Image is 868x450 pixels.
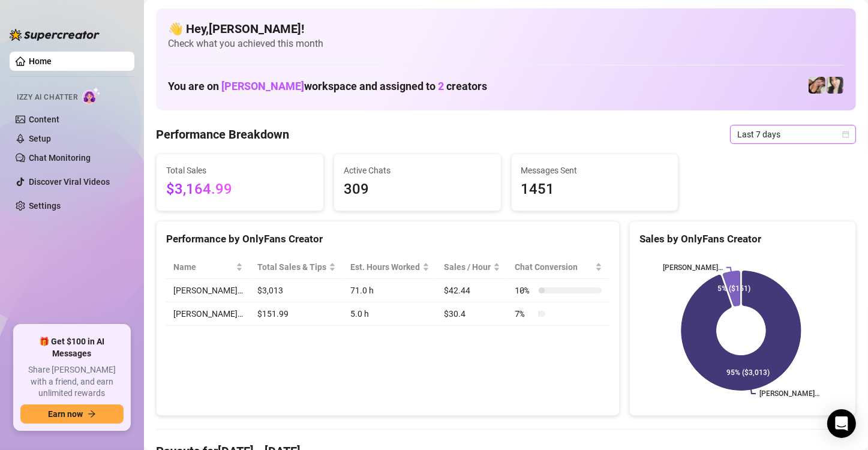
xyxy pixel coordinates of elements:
span: 7 % [515,307,534,320]
img: logo-BBDzfeDw.svg [10,29,100,41]
text: [PERSON_NAME]… [663,263,723,272]
span: Sales / Hour [444,260,491,274]
span: Total Sales & Tips [257,260,326,274]
span: calendar [842,131,849,138]
img: AI Chatter [82,87,101,104]
td: $3,013 [250,279,343,302]
span: Total Sales [166,164,314,177]
h4: 👋 Hey, [PERSON_NAME] ! [168,20,844,37]
th: Name [166,256,250,279]
h4: Performance Breakdown [156,126,289,143]
span: 10 % [515,284,534,297]
div: Est. Hours Worked [350,260,420,274]
span: Share [PERSON_NAME] with a friend, and earn unlimited rewards [20,364,124,400]
td: $42.44 [437,279,507,302]
a: Home [29,56,52,66]
a: Content [29,115,59,124]
span: Check what you achieved this month [168,37,844,50]
div: Open Intercom Messenger [827,409,856,438]
a: Settings [29,201,61,211]
td: [PERSON_NAME]… [166,279,250,302]
h1: You are on workspace and assigned to creators [168,80,487,93]
span: arrow-right [88,410,96,418]
span: Name [173,260,233,274]
td: [PERSON_NAME]… [166,302,250,326]
span: $3,164.99 [166,178,314,201]
img: Christina [827,77,843,94]
div: Performance by OnlyFans Creator [166,231,609,247]
a: Setup [29,134,51,143]
span: 2 [438,80,444,92]
td: 5.0 h [343,302,437,326]
div: Sales by OnlyFans Creator [639,231,846,247]
span: Last 7 days [737,125,849,143]
span: 🎁 Get $100 in AI Messages [20,336,124,359]
th: Sales / Hour [437,256,507,279]
span: 309 [344,178,491,201]
text: [PERSON_NAME]… [759,389,819,398]
span: Active Chats [344,164,491,177]
button: Earn nowarrow-right [20,404,124,424]
a: Chat Monitoring [29,153,91,163]
img: Christina [809,77,825,94]
th: Chat Conversion [507,256,609,279]
span: Chat Conversion [515,260,592,274]
a: Discover Viral Videos [29,177,110,187]
td: $30.4 [437,302,507,326]
td: $151.99 [250,302,343,326]
td: 71.0 h [343,279,437,302]
span: Messages Sent [521,164,669,177]
span: [PERSON_NAME] [221,80,304,92]
span: 1451 [521,178,669,201]
span: Earn now [48,409,83,419]
th: Total Sales & Tips [250,256,343,279]
span: Izzy AI Chatter [17,92,77,103]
